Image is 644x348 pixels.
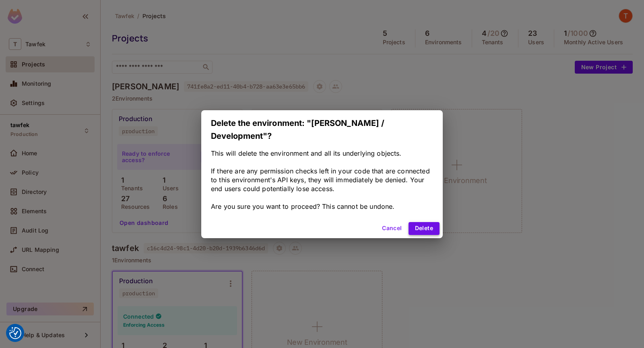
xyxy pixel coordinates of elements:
[211,149,433,211] div: This will delete the environment and all its underlying objects. If there are any permission chec...
[201,110,443,149] h2: Delete the environment: "[PERSON_NAME] / Development"?
[9,327,21,339] img: Revisit consent button
[379,222,405,235] button: Cancel
[9,327,21,339] button: Consent Preferences
[409,222,440,235] button: Delete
